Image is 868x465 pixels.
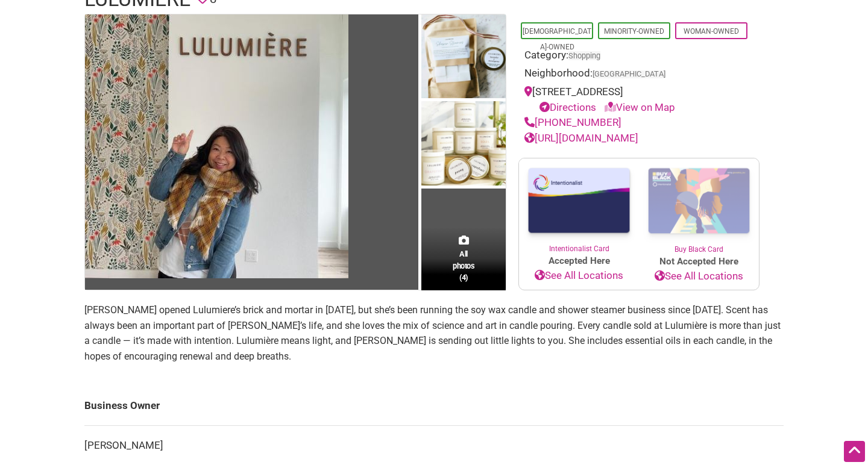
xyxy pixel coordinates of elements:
a: [URL][DOMAIN_NAME] [524,132,638,144]
img: Lulumiere [85,14,348,278]
img: Buy Black Card [639,158,759,244]
img: Lulumiere [421,14,506,102]
a: Buy Black Card [639,158,759,255]
span: Not Accepted Here [639,255,759,269]
a: Minority-Owned [604,27,664,36]
span: All photos (4) [453,248,474,282]
span: [GEOGRAPHIC_DATA] [593,70,665,78]
td: Business Owner [84,386,784,426]
a: Directions [539,101,596,113]
a: [PHONE_NUMBER] [524,116,621,128]
span: Accepted Here [519,254,639,268]
a: Intentionalist Card [519,158,639,254]
div: Scroll Back to Top [844,441,865,462]
div: Category: [524,48,753,66]
div: Neighborhood: [524,66,753,84]
img: Lulumiere [421,101,506,189]
a: See All Locations [639,269,759,284]
a: Shopping [568,51,600,60]
img: Intentionalist Card [519,158,639,243]
a: [DEMOGRAPHIC_DATA]-Owned [523,27,591,51]
a: View on Map [605,101,675,113]
div: [STREET_ADDRESS] [524,84,753,115]
a: Woman-Owned [684,27,739,36]
p: [PERSON_NAME] opened Lulumiere’s brick and mortar in [DATE], but she’s been running the soy wax c... [84,302,784,364]
a: See All Locations [519,268,639,284]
